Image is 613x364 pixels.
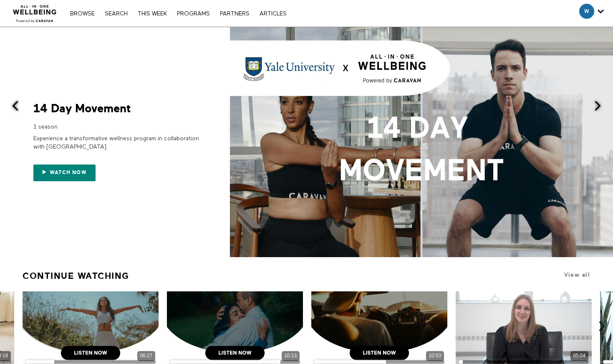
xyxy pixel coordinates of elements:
nav: Primary [66,9,290,18]
a: Continue Watching [23,267,129,285]
a: Search [101,11,132,17]
div: 10:13 [284,352,297,359]
a: View all [564,272,590,278]
div: 05:04 [573,352,585,359]
div: 10:53 [429,352,441,359]
a: PARTNERS [216,11,254,17]
a: PROGRAMS [173,11,214,17]
a: THIS WEEK [134,11,171,17]
a: Browse [66,11,99,17]
a: ARTICLES [255,11,291,17]
div: 06:27 [140,352,152,359]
